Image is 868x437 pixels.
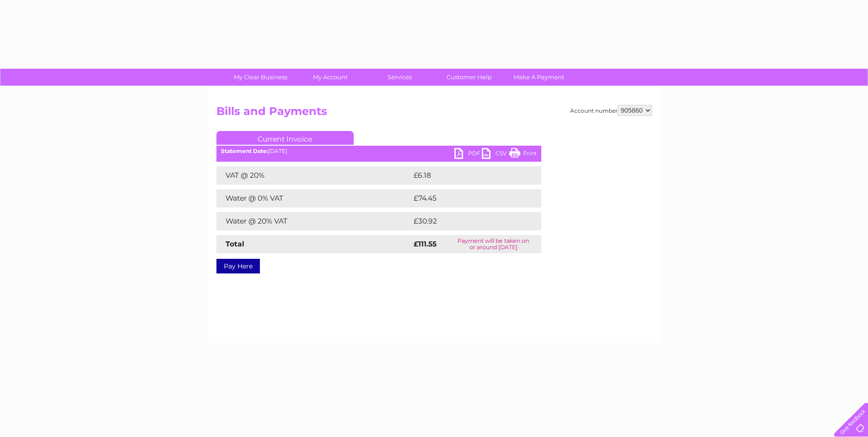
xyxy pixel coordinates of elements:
[411,212,523,230] td: £30.92
[482,148,509,161] a: CSV
[216,189,411,208] td: Water @ 0% VAT
[570,105,652,116] div: Account number
[216,131,354,145] a: Current Invoice
[216,148,541,154] div: [DATE]
[216,212,411,230] td: Water @ 20% VAT
[292,69,368,86] a: My Account
[221,147,268,154] b: Statement Date:
[216,259,260,273] a: Pay Here
[446,235,541,253] td: Payment will be taken on or around [DATE]
[223,69,298,86] a: My Clear Business
[414,240,437,248] strong: £111.55
[226,240,244,248] strong: Total
[509,148,537,161] a: Print
[411,166,519,185] td: £6.18
[216,166,411,185] td: VAT @ 20%
[216,105,652,122] h2: Bills and Payments
[411,189,523,208] td: £74.45
[362,69,437,86] a: Services
[501,69,577,86] a: Make A Payment
[431,69,507,86] a: Customer Help
[454,148,482,161] a: PDF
